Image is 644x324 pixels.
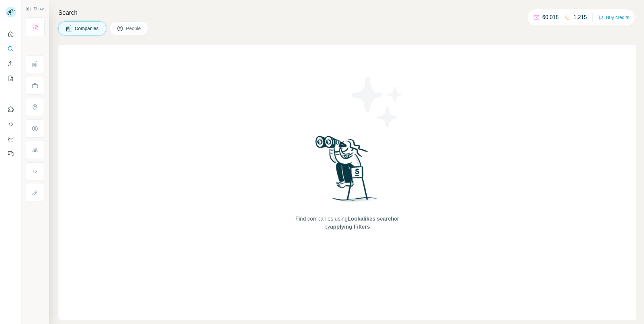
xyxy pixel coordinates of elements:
[574,13,587,21] p: 1,215
[5,28,16,40] button: Quick start
[347,216,394,222] span: Lookalikes search
[542,13,559,21] p: 60,018
[5,148,16,160] button: Feedback
[330,224,370,230] span: applying Filters
[312,134,382,209] img: Surfe Illustration - Woman searching with binoculars
[5,118,16,130] button: Use Surfe API
[293,215,401,231] span: Find companies using or by
[5,133,16,145] button: Dashboard
[5,103,16,115] button: Use Surfe on LinkedIn
[347,72,408,132] img: Surfe Illustration - Stars
[598,13,629,22] button: Buy credits
[75,25,99,32] span: Companies
[5,43,16,55] button: Search
[58,8,636,17] h4: Search
[126,25,142,32] span: People
[5,58,16,70] button: Enrich CSV
[21,4,48,14] button: Show
[5,72,16,84] button: My lists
